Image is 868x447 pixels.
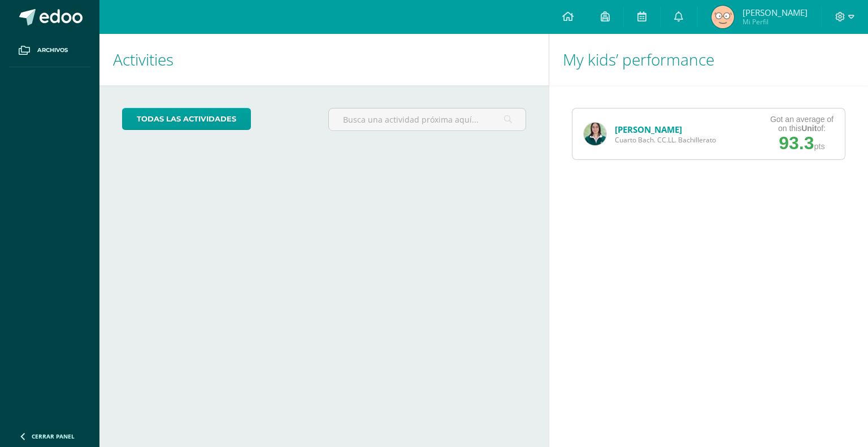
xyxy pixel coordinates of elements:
[32,432,75,440] span: Cerrar panel
[615,124,682,135] a: [PERSON_NAME]
[113,34,535,85] h1: Activities
[329,109,525,131] input: Busca una actividad próxima aquí...
[770,115,834,133] div: Got an average of on this of:
[9,34,90,67] a: Archivos
[563,34,854,85] h1: My kids’ performance
[801,124,817,133] strong: Unit
[711,6,734,28] img: d9c7b72a65e1800de1590e9465332ea1.png
[814,142,824,151] span: pts
[743,7,808,18] span: [PERSON_NAME]
[122,108,251,130] a: todas las Actividades
[37,46,68,55] span: Archivos
[615,135,716,145] span: Cuarto Bach. CC.LL. Bachillerato
[779,133,814,153] span: 93.3
[743,17,808,27] span: Mi Perfil
[584,123,606,145] img: b4e6476dc6757d13bbbc33dff587a940.png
